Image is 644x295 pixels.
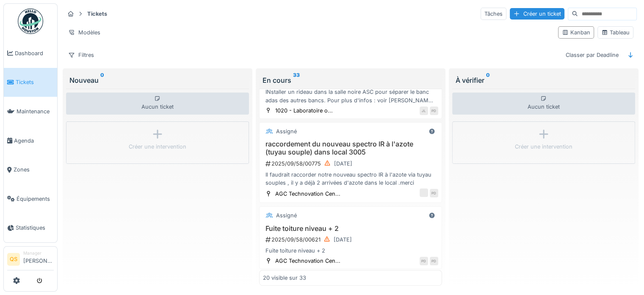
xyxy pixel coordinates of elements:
[562,49,622,61] div: Classer par Deadline
[4,214,57,243] a: Statistiques
[100,75,104,85] sup: 0
[275,107,333,115] div: 1020 - Laboratoire o...
[4,68,57,97] a: Tickets
[601,28,630,37] div: Tableau
[334,236,352,244] div: [DATE]
[456,75,632,85] div: À vérifier
[129,143,186,151] div: Créer une intervention
[265,234,438,245] div: 2025/09/58/00621
[7,250,54,270] a: QS Manager[PERSON_NAME]
[562,28,590,37] div: Kanban
[66,93,249,115] div: Aucun ticket
[420,107,428,115] div: JL
[263,75,439,85] div: En cours
[275,257,340,265] div: AGC Technovation Cen...
[69,75,246,85] div: Nouveau
[4,126,57,155] a: Agenda
[23,250,54,268] li: [PERSON_NAME]
[452,93,635,115] div: Aucun ticket
[14,166,54,174] span: Zones
[263,140,438,156] h3: raccordement du nouveau spectro IR à l'azote (tuyau souple) dans local 3005
[7,253,20,266] li: QS
[23,250,54,256] div: Manager
[515,143,572,151] div: Créer une intervention
[263,274,306,282] div: 20 visible sur 33
[276,127,297,135] div: Assigné
[276,211,297,219] div: Assigné
[18,8,43,34] img: Badge_color-CXgf-gQk.svg
[84,10,111,18] strong: Tickets
[263,88,438,104] div: INstaller un rideau dans la salle noire ASC pour séparer le banc adas des autres bancs. Pour plus...
[334,160,352,168] div: [DATE]
[486,75,490,85] sup: 0
[15,49,54,57] span: Dashboard
[263,247,438,255] div: Fuite toiture niveau + 2
[510,8,564,20] div: Créer un ticket
[430,257,438,265] div: PD
[293,75,300,85] sup: 33
[4,39,57,68] a: Dashboard
[17,107,54,115] span: Maintenance
[263,225,438,233] h3: Fuite toiture niveau + 2
[430,107,438,115] div: PD
[14,137,54,145] span: Agenda
[481,8,506,20] div: Tâches
[17,195,54,203] span: Équipements
[430,189,438,197] div: PD
[4,184,57,214] a: Équipements
[16,78,54,86] span: Tickets
[420,257,428,265] div: PD
[263,171,438,187] div: Il faudrait raccorder notre nouveau spectro IR à l'azote via tuyau souples , il y a déjà 2 arrivé...
[4,155,57,184] a: Zones
[64,49,98,61] div: Filtres
[4,97,57,126] a: Maintenance
[64,26,104,39] div: Modèles
[275,190,340,198] div: AGC Technovation Cen...
[16,224,54,232] span: Statistiques
[265,158,438,169] div: 2025/09/58/00775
